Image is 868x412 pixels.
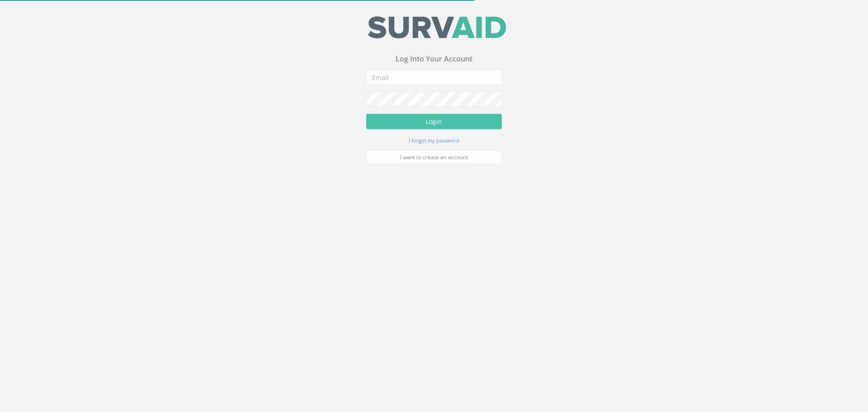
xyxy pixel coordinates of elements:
[366,57,502,65] h3: Log Into Your Account
[366,152,502,166] a: I want to create an account
[366,116,502,131] button: Login
[409,138,459,146] a: I forgot my password
[366,71,502,87] input: Email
